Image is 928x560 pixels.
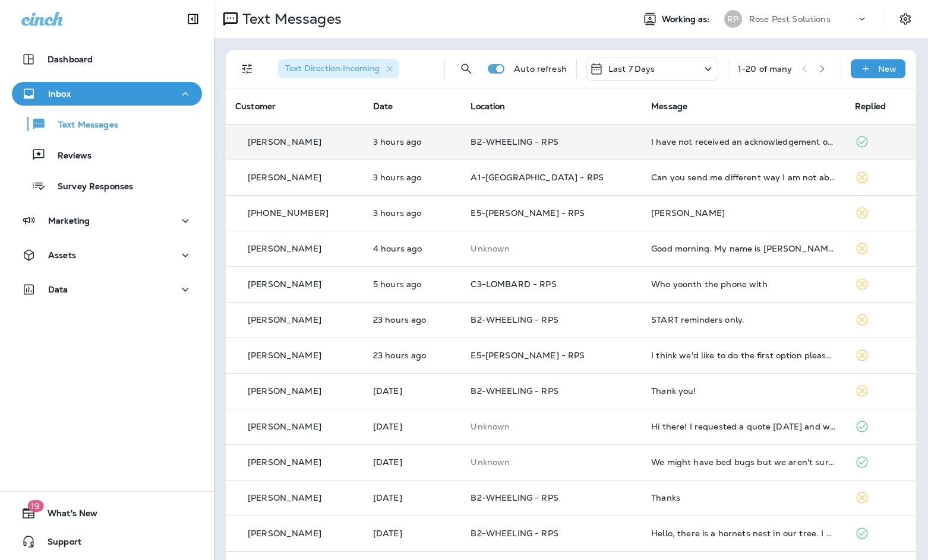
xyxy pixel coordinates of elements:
span: B2-WHEELING - RPS [471,136,558,147]
p: Reviews [46,151,91,162]
p: Text Messages [46,120,118,131]
button: Settings [895,8,916,30]
div: START reminders only. [651,315,836,324]
p: [PERSON_NAME] [248,279,321,289]
div: I have not received an acknowledgement or response from this email g.kaufman@rosepestcontrol.com ... [651,137,836,147]
p: [PHONE_NUMBER] [248,208,329,218]
div: Thank you! [651,386,836,396]
div: Hi there! I requested a quote last Thursday and wanted to check in to see if you’d be able to ass... [651,422,836,431]
p: Aug 26, 2025 07:34 AM [373,457,452,467]
p: Rose Pest Solutions [749,14,831,24]
p: Aug 26, 2025 04:02 PM [373,315,452,324]
p: [PERSON_NAME] [248,529,321,538]
p: [PERSON_NAME] [248,173,321,182]
p: This customer does not have a last location and the phone number they messaged is not assigned to... [471,244,632,253]
p: New [878,64,897,74]
p: Aug 26, 2025 07:55 AM [373,422,452,431]
span: C3-LOMBARD - RPS [471,279,556,289]
span: Text Direction : Incoming [285,63,380,74]
p: Aug 26, 2025 12:55 PM [373,386,452,396]
div: RP [724,10,742,28]
div: Text Direction:Incoming [278,59,399,78]
button: Data [12,278,202,301]
div: Hello, there is a hornets nest in our tree. I also seems to have more spiders in the house. Can s... [651,529,836,538]
span: E5-[PERSON_NAME] - RPS [471,208,585,218]
div: We might have bed bugs but we aren't sure. We move tomorrow and don't want to take them with us. ... [651,457,836,467]
button: Support [12,530,202,553]
span: Working as: [662,14,712,24]
p: [PERSON_NAME] [248,244,321,253]
p: [PERSON_NAME] [248,386,321,396]
p: [PERSON_NAME] [248,422,321,431]
span: B2-WHEELING - RPS [471,314,558,325]
span: Customer [235,101,276,112]
div: Jazmine [651,208,836,218]
span: B2-WHEELING - RPS [471,492,558,503]
div: Who yoonth the phone with [651,279,836,289]
span: Date [373,101,393,112]
button: Marketing [12,209,202,233]
p: Aug 25, 2025 02:35 PM [373,493,452,502]
span: E5-[PERSON_NAME] - RPS [471,350,585,361]
p: Marketing [48,216,90,225]
p: Inbox [48,89,71,98]
p: Aug 24, 2025 06:26 PM [373,529,452,538]
div: I think we'd like to do the first option please! Thank you! [651,351,836,360]
span: B2-WHEELING - RPS [471,386,558,396]
button: Search Messages [454,57,478,81]
span: 19 [27,500,43,512]
p: [PERSON_NAME] [248,137,321,147]
button: Survey Responses [12,173,202,198]
p: Aug 27, 2025 12:10 PM [373,173,452,182]
button: Assets [12,243,202,267]
button: Inbox [12,82,202,106]
p: Survey Responses [46,182,133,193]
span: A1-[GEOGRAPHIC_DATA] - RPS [471,172,604,183]
p: Text Messages [238,10,342,28]
p: Data [48,285,68,294]
p: Aug 27, 2025 10:07 AM [373,279,452,289]
p: [PERSON_NAME] [248,493,321,502]
p: Aug 27, 2025 12:17 PM [373,137,452,147]
p: [PERSON_NAME] [248,315,321,324]
p: This customer does not have a last location and the phone number they messaged is not assigned to... [471,422,632,431]
p: [PERSON_NAME] [248,457,321,467]
span: What's New [36,508,97,523]
button: 19What's New [12,501,202,525]
p: Last 7 Days [608,64,655,74]
button: Dashboard [12,47,202,71]
p: Dashboard [48,55,93,64]
p: Assets [48,250,76,260]
span: Message [651,101,687,112]
div: Thanks [651,493,836,502]
p: Auto refresh [514,64,567,74]
p: Aug 27, 2025 11:40 AM [373,208,452,218]
span: Support [36,537,81,551]
div: Can you send me different way I am not able to open it [651,173,836,182]
span: Location [471,101,505,112]
p: [PERSON_NAME] [248,351,321,360]
p: Aug 26, 2025 04:00 PM [373,351,452,360]
p: This customer does not have a last location and the phone number they messaged is not assigned to... [471,457,632,467]
span: Replied [855,101,886,112]
span: B2-WHEELING - RPS [471,528,558,539]
button: Reviews [12,142,202,167]
button: Filters [235,57,259,81]
div: 1 - 20 of many [738,64,793,74]
button: Text Messages [12,112,202,136]
button: Collapse Sidebar [176,7,210,31]
div: Good morning. My name is Joanna Lake and I am an old customer. My tenant told me of seeing a mous... [651,244,836,253]
p: Aug 27, 2025 11:07 AM [373,244,452,253]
